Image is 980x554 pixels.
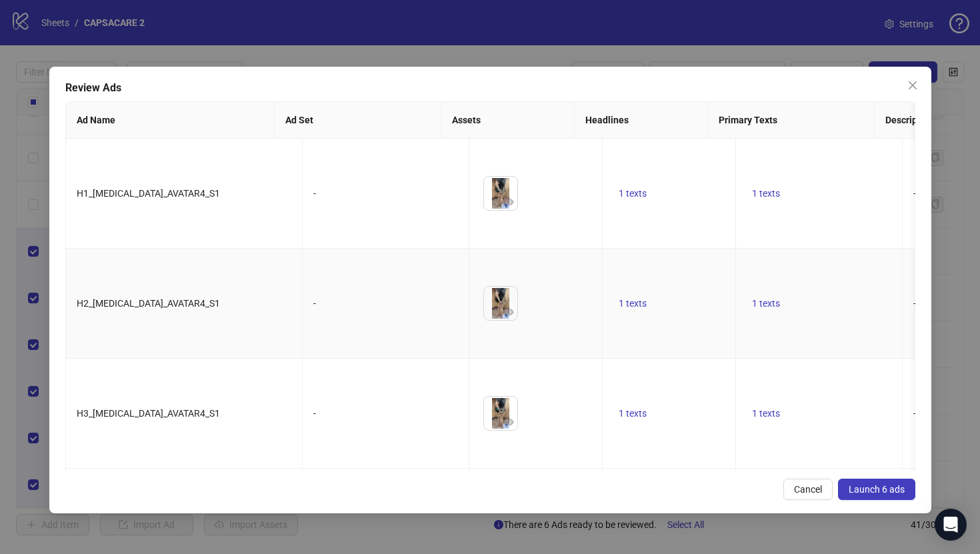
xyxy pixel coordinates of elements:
span: eye [505,197,514,207]
span: eye [505,417,514,427]
th: Assets [441,102,574,139]
span: close [907,80,918,91]
div: Review Ads [65,80,915,96]
button: Preview [501,304,517,320]
span: - [913,188,916,199]
img: Asset 1 [484,397,517,430]
div: - [313,296,458,311]
button: Launch 6 ads [838,479,915,500]
span: - [913,408,916,419]
button: 1 texts [613,295,652,311]
span: 1 texts [752,188,780,199]
th: Primary Texts [707,102,874,139]
img: Asset 1 [484,287,517,320]
span: H1_[MEDICAL_DATA]_AVATAR4_S1 [77,188,220,199]
span: - [913,298,916,309]
button: Cancel [783,479,833,500]
button: 1 texts [747,185,785,201]
span: 1 texts [619,188,647,199]
span: H3_[MEDICAL_DATA]_AVATAR4_S1 [77,408,220,419]
span: Launch 6 ads [849,484,905,495]
button: 1 texts [747,295,785,311]
th: Ad Name [66,102,275,139]
div: Open Intercom Messenger [935,509,967,541]
span: H2_[MEDICAL_DATA]_AVATAR4_S1 [77,298,220,309]
span: 1 texts [619,298,647,309]
button: 1 texts [613,185,652,201]
button: 1 texts [747,405,785,421]
span: Cancel [794,484,822,495]
span: eye [505,307,514,317]
span: 1 texts [752,298,780,309]
button: Preview [501,194,517,210]
th: Headlines [574,102,707,139]
button: 1 texts [613,405,652,421]
div: - [313,186,458,201]
div: - [313,406,458,421]
span: 1 texts [752,408,780,419]
span: 1 texts [619,408,647,419]
th: Ad Set [274,102,441,139]
button: Close [902,75,923,96]
img: Asset 1 [484,177,517,210]
button: Preview [501,414,517,430]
